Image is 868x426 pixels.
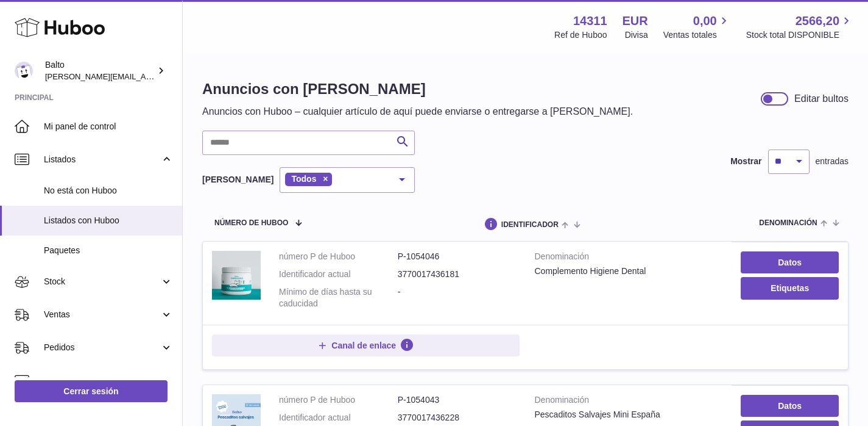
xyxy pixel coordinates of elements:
[794,92,849,106] div: Editar bultos
[291,174,316,184] span: Todos
[623,13,648,29] strong: EUR
[44,276,160,287] span: Stock
[279,286,398,309] dt: Mínimo de días hasta su caducidad
[212,334,520,356] button: Canal de enlace
[554,29,607,41] div: Ref de Huboo
[398,412,517,424] dd: 3770017436228
[202,174,273,186] label: [PERSON_NAME]
[45,59,155,82] div: Balto
[535,409,723,421] div: Pescaditos Salvajes Mini España
[535,265,723,277] div: Complemento Higiene Dental
[44,121,173,132] span: Mi panel de control
[44,154,160,165] span: Listados
[746,29,853,41] span: Stock total DISPONIBLE
[746,13,853,41] a: 2566,20 Stock total DISPONIBLE
[573,13,607,29] strong: 14311
[796,13,839,29] span: 2566,20
[741,251,839,273] a: Datos
[398,286,517,309] dd: -
[44,215,173,226] span: Listados con Huboo
[535,251,723,265] strong: Denominación
[625,29,648,41] div: Divisa
[44,185,173,197] span: No está con Huboo
[44,309,160,320] span: Ventas
[279,251,398,262] dt: número P de Huboo
[214,219,288,227] span: número de Huboo
[741,395,839,417] a: Datos
[501,221,559,229] span: identificador
[279,412,398,424] dt: Identificador actual
[759,219,817,227] span: denominación
[398,251,517,262] dd: P-1054046
[663,13,731,41] a: 0,00 Ventas totales
[741,277,839,299] button: Etiquetas
[202,79,633,99] h1: Anuncios con [PERSON_NAME]
[15,380,168,402] a: Cerrar sesión
[212,251,261,300] img: Complemento Higiene Dental
[44,342,160,353] span: Pedidos
[44,245,173,256] span: Paquetes
[816,156,849,167] span: entradas
[693,13,717,29] span: 0,00
[45,71,244,81] span: [PERSON_NAME][EMAIL_ADDRESS][DOMAIN_NAME]
[279,269,398,280] dt: Identificador actual
[730,156,761,167] label: Mostrar
[15,62,33,80] img: dani@balto.fr
[663,29,731,41] span: Ventas totales
[331,340,396,351] span: Canal de enlace
[398,394,517,406] dd: P-1054043
[398,269,517,280] dd: 3770017436181
[535,394,723,409] strong: Denominación
[202,105,633,118] p: Anuncios con Huboo – cualquier artículo de aquí puede enviarse o entregarse a [PERSON_NAME].
[44,375,173,386] span: Uso
[279,394,398,406] dt: número P de Huboo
